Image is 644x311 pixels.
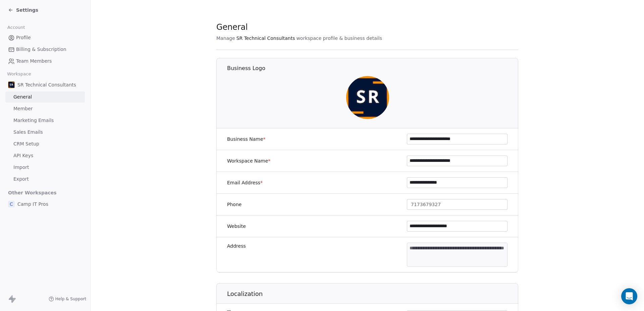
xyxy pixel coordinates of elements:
[407,199,507,210] button: 7173679327
[55,296,86,302] span: Help & Support
[236,35,295,42] span: SR Technical Consultants
[13,105,33,112] span: Member
[5,103,85,114] a: Member
[8,81,15,88] img: SR%20Tech%20Consultants%20icon%2080x80.png
[227,179,263,186] label: Email Address
[5,44,85,55] a: Billing & Subscription
[13,152,33,159] span: API Keys
[5,91,85,103] a: General
[13,117,54,124] span: Marketing Emails
[621,288,637,304] div: Open Intercom Messenger
[16,7,38,13] span: Settings
[13,176,29,183] span: Export
[5,138,85,149] a: CRM Setup
[227,201,241,208] label: Phone
[8,201,15,207] span: C
[13,94,32,101] span: General
[5,56,85,67] a: Team Members
[227,290,519,298] h1: Localization
[16,46,66,53] span: Billing & Subscription
[13,140,39,147] span: CRM Setup
[4,22,28,33] span: Account
[49,296,86,302] a: Help & Support
[227,243,246,249] label: Address
[296,35,382,42] span: workspace profile & business details
[227,223,246,230] label: Website
[216,22,248,32] span: General
[16,58,52,65] span: Team Members
[5,162,85,173] a: Import
[16,34,31,41] span: Profile
[227,136,266,142] label: Business Name
[4,69,34,79] span: Workspace
[13,129,43,136] span: Sales Emails
[5,127,85,138] a: Sales Emails
[5,115,85,126] a: Marketing Emails
[227,65,519,72] h1: Business Logo
[17,81,76,88] span: SR Technical Consultants
[216,35,235,42] span: Manage
[411,201,441,208] span: 7173679327
[346,76,389,119] img: SR%20Tech%20Consultants%20icon%2080x80.png
[5,174,85,185] a: Export
[8,7,38,13] a: Settings
[5,187,59,198] span: Other Workspaces
[5,150,85,161] a: API Keys
[13,164,29,171] span: Import
[17,201,48,207] span: Camp IT Pros
[5,32,85,43] a: Profile
[227,158,270,164] label: Workspace Name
